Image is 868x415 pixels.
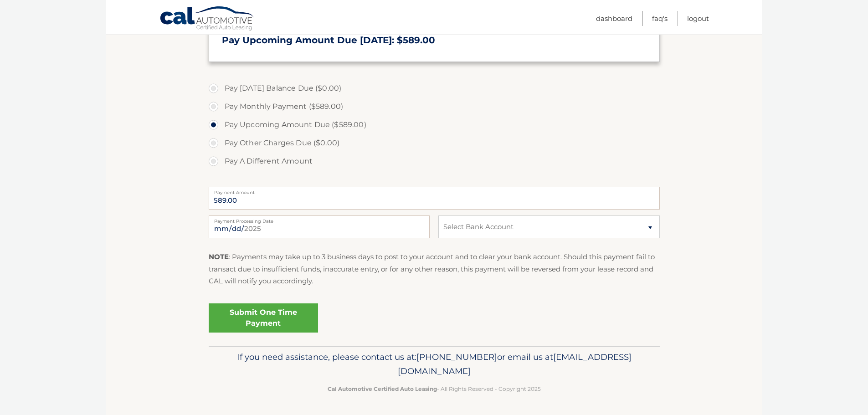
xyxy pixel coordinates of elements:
[209,97,660,116] label: Pay Monthly Payment ($589.00)
[222,35,647,46] h3: Pay Upcoming Amount Due [DATE]: $589.00
[209,252,229,261] strong: NOTE
[209,187,660,194] label: Payment Amount
[687,11,709,26] a: Logout
[209,152,660,170] label: Pay A Different Amount
[215,384,654,394] p: - All Rights Reserved - Copyright 2025
[209,215,430,238] input: Payment Date
[215,350,654,379] p: If you need assistance, please contact us at: or email us at
[209,187,660,210] input: Payment Amount
[209,303,318,333] a: Submit One Time Payment
[209,215,430,223] label: Payment Processing Date
[416,352,497,362] span: [PHONE_NUMBER]
[209,79,660,97] label: Pay [DATE] Balance Due ($0.00)
[596,11,632,26] a: Dashboard
[209,251,660,287] p: : Payments may take up to 3 business days to post to your account and to clear your bank account....
[159,6,255,32] a: Cal Automotive
[652,11,668,26] a: FAQ's
[209,116,660,134] label: Pay Upcoming Amount Due ($589.00)
[328,385,437,392] strong: Cal Automotive Certified Auto Leasing
[209,134,660,152] label: Pay Other Charges Due ($0.00)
